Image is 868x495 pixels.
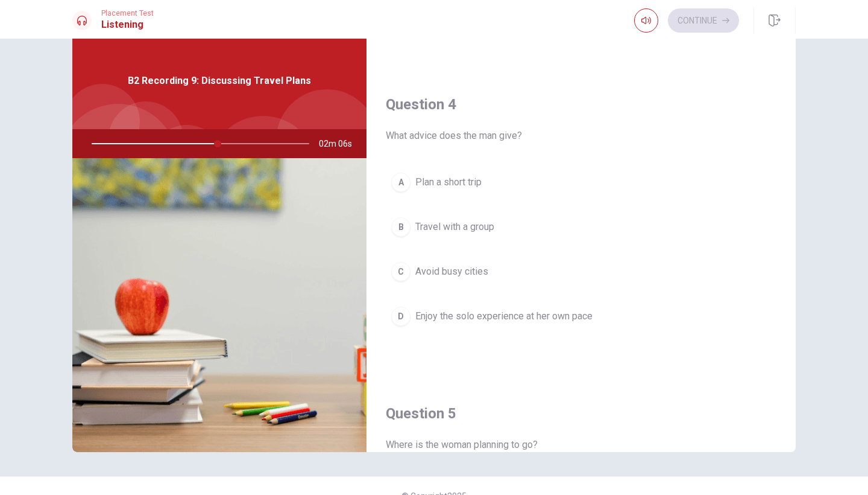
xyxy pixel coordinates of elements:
[386,212,776,242] button: BTravel with a group
[386,404,776,423] h4: Question 5
[101,9,154,18] span: Placement Test
[415,175,482,190] span: Plan a short trip
[415,309,593,324] span: Enjoy the solo experience at her own pace
[386,301,776,331] button: DEnjoy the solo experience at her own pace
[386,438,776,452] span: Where is the woman planning to go?
[386,129,776,143] span: What advice does the man give?
[386,167,776,197] button: APlan a short trip
[415,264,488,279] span: Avoid busy cities
[128,74,311,88] span: B2 Recording 9: Discussing Travel Plans
[72,158,366,452] img: B2 Recording 9: Discussing Travel Plans
[391,262,410,281] div: C
[391,307,410,326] div: D
[391,217,410,237] div: B
[391,173,410,192] div: A
[386,95,776,114] h4: Question 4
[386,257,776,287] button: CAvoid busy cities
[319,129,362,158] span: 02m 06s
[101,18,154,32] h1: Listening
[415,220,494,234] span: Travel with a group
